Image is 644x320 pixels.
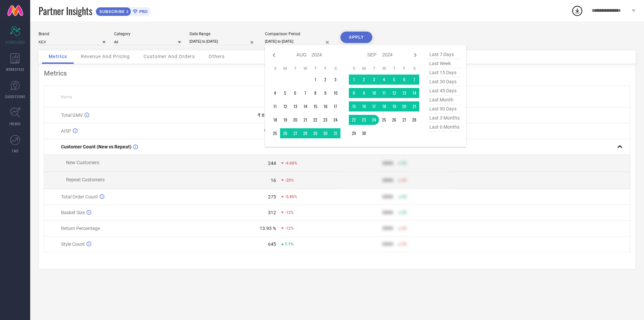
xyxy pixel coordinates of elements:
[382,241,393,247] div: 9999
[409,88,419,98] td: Sat Sep 14 2024
[359,115,369,125] td: Mon Sep 23 2024
[382,161,393,166] div: 9999
[285,178,294,183] span: -20%
[285,194,297,199] span: -5.86%
[330,75,340,85] td: Sat Aug 03 2024
[399,115,409,125] td: Fri Sep 27 2024
[402,210,407,215] span: 50
[330,115,340,125] td: Sat Aug 24 2024
[61,128,71,134] span: AISP
[66,160,99,165] span: New Customers
[61,194,98,199] span: Total Order Count
[428,50,461,59] span: last 7 days
[300,88,310,98] td: Wed Aug 07 2024
[349,115,359,125] td: Sun Sep 22 2024
[399,66,409,71] th: Friday
[399,101,409,111] td: Fri Sep 20 2024
[320,128,330,138] td: Fri Aug 30 2024
[6,67,24,72] span: WORKSPACE
[382,210,393,215] div: 9999
[258,112,276,118] div: ₹ 85,434
[190,38,257,45] input: Select date range
[310,66,320,71] th: Thursday
[310,115,320,125] td: Thu Aug 22 2024
[280,115,290,125] td: Mon Aug 19 2024
[270,101,280,111] td: Sun Aug 11 2024
[409,101,419,111] td: Sat Sep 21 2024
[428,113,461,123] span: last 3 months
[428,68,461,77] span: last 15 days
[268,241,276,247] div: 645
[349,128,359,138] td: Sun Sep 29 2024
[114,32,181,36] div: Category
[285,210,294,215] span: -12%
[264,128,276,134] div: ₹ 305
[369,101,379,111] td: Tue Sep 17 2024
[409,115,419,125] td: Sat Sep 28 2024
[12,148,18,153] span: FWD
[268,210,276,215] div: 312
[409,66,419,71] th: Saturday
[280,128,290,138] td: Mon Aug 26 2024
[260,226,276,231] div: 13.93 %
[310,75,320,85] td: Thu Aug 01 2024
[61,112,83,118] span: Total GMV
[44,69,630,77] div: Metrics
[349,101,359,111] td: Sun Sep 15 2024
[359,88,369,98] td: Mon Sep 09 2024
[300,128,310,138] td: Wed Aug 28 2024
[268,194,276,199] div: 273
[270,88,280,98] td: Sun Aug 04 2024
[330,66,340,71] th: Saturday
[5,40,25,45] span: SCORECARDS
[209,54,225,59] span: Others
[359,101,369,111] td: Mon Sep 16 2024
[320,75,330,85] td: Fri Aug 02 2024
[271,178,276,183] div: 16
[349,88,359,98] td: Sun Sep 08 2024
[270,128,280,138] td: Sun Aug 25 2024
[310,101,320,111] td: Thu Aug 15 2024
[285,242,293,246] span: 1.1%
[402,178,407,183] span: 50
[428,86,461,95] span: last 45 days
[9,121,21,126] span: TRENDS
[379,88,389,98] td: Wed Sep 11 2024
[379,101,389,111] td: Wed Sep 18 2024
[340,32,372,43] button: APPLY
[382,226,393,231] div: 9999
[330,128,340,138] td: Sat Aug 31 2024
[280,66,290,71] th: Monday
[39,32,106,36] div: Brand
[389,115,399,125] td: Thu Sep 26 2024
[571,5,583,17] div: Open download list
[349,75,359,85] td: Sun Sep 01 2024
[428,59,461,68] span: last week
[280,88,290,98] td: Mon Aug 05 2024
[285,161,297,166] span: -4.68%
[265,38,332,45] input: Select comparison period
[389,66,399,71] th: Thursday
[290,66,300,71] th: Tuesday
[268,161,276,166] div: 244
[270,51,278,59] div: Previous month
[359,66,369,71] th: Monday
[96,9,126,14] span: SUBSCRIBE
[96,5,151,16] a: SUBSCRIBEPRO
[379,66,389,71] th: Wednesday
[144,54,195,59] span: Customer And Orders
[389,75,399,85] td: Thu Sep 05 2024
[49,54,67,59] span: Metrics
[399,88,409,98] td: Fri Sep 13 2024
[310,128,320,138] td: Thu Aug 29 2024
[61,226,100,231] span: Return Percentage
[389,88,399,98] td: Thu Sep 12 2024
[330,101,340,111] td: Sat Aug 17 2024
[280,101,290,111] td: Mon Aug 12 2024
[300,101,310,111] td: Wed Aug 14 2024
[411,51,419,59] div: Next month
[379,75,389,85] td: Wed Sep 04 2024
[290,128,300,138] td: Tue Aug 27 2024
[369,66,379,71] th: Tuesday
[428,104,461,113] span: last 90 days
